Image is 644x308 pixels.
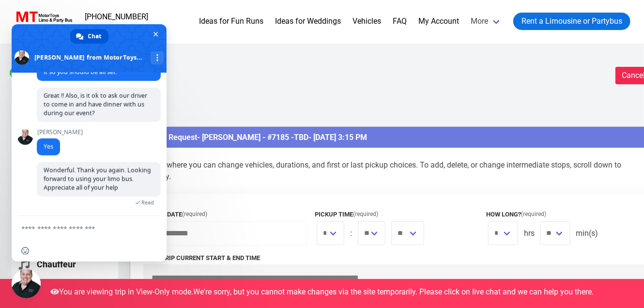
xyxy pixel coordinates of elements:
span: We are sorry, you can no longer make changes in Pickup Time, as it is too close to the date and t... [358,221,385,246]
textarea: Compose your message... [21,224,136,233]
label: Pickup Time [315,210,478,219]
div: More channels [151,51,164,64]
a: Rent a Limousine or Partybus [513,13,630,30]
a: Cards [17,277,112,290]
span: We are sorry, you can no longer make changes in Duration, as it is too close to the date and time... [488,221,518,246]
span: [PERSON_NAME] [37,129,83,136]
span: We're sorry, but you cannot make changes via the site temporarily. Please click on live chat and ... [193,287,594,296]
span: Great !! Also, is it ok to ask our driver to come in and have dinner with us during our event? [44,92,147,117]
span: Yes [44,142,53,151]
span: hrs [524,221,535,246]
span: (required) [353,210,378,218]
span: Insert an emoji [21,247,29,255]
a: Vehicles [353,15,381,27]
a: Chauffeur [17,258,112,270]
span: We are sorry, you can no longer make changes in Pickup Time, as it is too close to the date and t... [391,221,424,246]
span: Read [141,199,154,206]
a: Ideas for Fun Runs [199,15,263,27]
span: - [PERSON_NAME] - #7185 - - [DATE] 3:15 PM [197,133,367,142]
span: TBD [294,133,308,142]
a: More [465,9,507,34]
a: FAQ [393,15,407,27]
span: Rent a Limousine or Partybus [521,15,622,27]
span: Wonderful. Thank you again. Looking forward to using your limo bus. Appreciate all of your help [44,166,151,192]
span: min(s) [576,221,598,246]
span: Chat [88,29,102,44]
div: Close chat [12,269,41,298]
span: Close chat [151,29,161,39]
span: We are sorry, you can no longer make changes in Pickup Time, as it is too close to the date and t... [317,221,344,246]
span: We are sorry, you can no longer make changes in Duration, as it is too close to the date and time... [540,221,570,246]
a: My Account [418,15,459,27]
span: : [350,221,352,246]
span: (required) [182,210,207,218]
span: (required) [521,210,546,218]
a: Ideas for Weddings [275,15,341,27]
label: Pickup Date [143,210,307,219]
div: Chat [70,29,108,44]
a: [PHONE_NUMBER] [79,7,154,27]
img: MotorToys Logo [14,10,73,24]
